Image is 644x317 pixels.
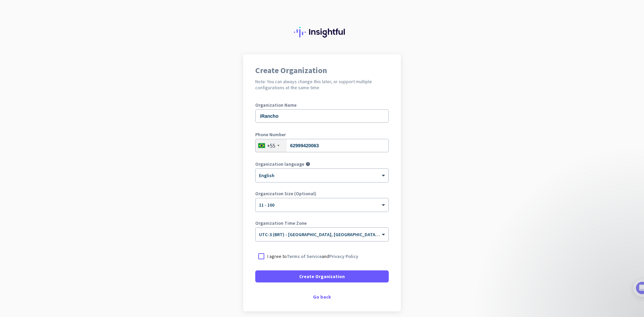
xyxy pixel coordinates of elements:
[294,27,350,38] img: Insightful
[329,253,358,259] a: Privacy Policy
[287,253,322,259] a: Terms of Service
[255,103,389,107] label: Organization Name
[255,109,389,123] input: What is the name of your organization?
[255,139,389,152] input: 11 2345-6789
[299,273,345,280] span: Create Organization
[255,78,389,91] h2: Note: You can always change this later, or support multiple configurations at the same time
[267,253,358,260] p: I agree to and
[255,66,389,74] h1: Create Organization
[267,142,275,149] div: +55
[255,162,304,166] label: Organization language
[255,132,389,137] label: Phone Number
[306,162,310,166] i: help
[255,191,389,196] label: Organization Size (Optional)
[255,295,389,299] div: Go back
[255,270,389,282] button: Create Organization
[255,221,389,225] label: Organization Time Zone
[506,225,641,300] iframe: Intercom notifications message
